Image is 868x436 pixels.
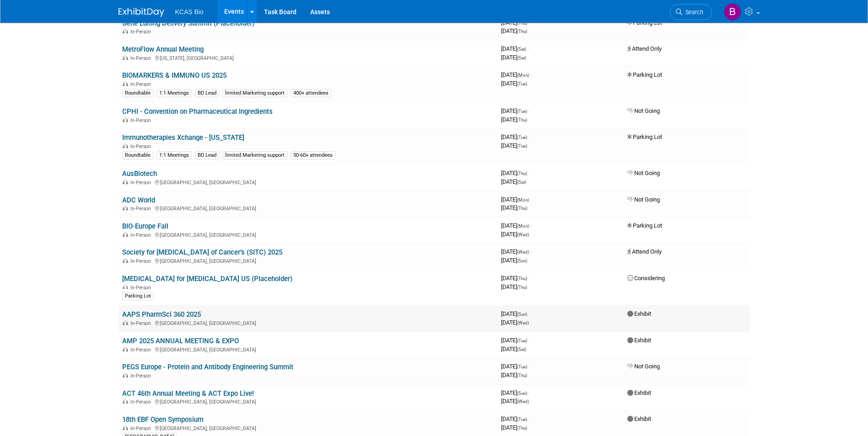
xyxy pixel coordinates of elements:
[517,250,529,255] span: (Wed)
[156,89,192,97] div: 1:1 Meetings
[501,133,530,140] span: [DATE]
[501,178,526,185] span: [DATE]
[123,425,128,430] img: In-Person Event
[501,389,530,396] span: [DATE]
[501,415,530,422] span: [DATE]
[528,415,530,422] span: -
[123,81,128,86] img: In-Person Event
[175,8,204,16] span: KCAS Bio
[123,180,128,184] img: In-Person Event
[122,398,494,405] div: [GEOGRAPHIC_DATA], [GEOGRAPHIC_DATA]
[517,206,527,211] span: (Thu)
[123,320,128,325] img: In-Person Event
[517,425,527,431] span: (Thu)
[123,144,128,148] img: In-Person Event
[501,346,526,352] span: [DATE]
[123,117,128,122] img: In-Person Event
[122,310,201,319] a: AAPS PharmSci 360 2025
[122,107,273,116] a: CPHI - Convention on Pharmaceutical Ingredients
[501,170,530,176] span: [DATE]
[122,257,494,264] div: [GEOGRAPHIC_DATA], [GEOGRAPHIC_DATA]
[517,29,527,34] span: (Thu)
[122,178,494,186] div: [GEOGRAPHIC_DATA], [GEOGRAPHIC_DATA]
[528,310,530,317] span: -
[130,399,154,405] span: In-Person
[501,372,527,378] span: [DATE]
[130,180,154,186] span: In-Person
[130,347,154,353] span: In-Person
[517,21,527,26] span: (Thu)
[122,45,204,53] a: MetroFlow Annual Meeting
[195,89,219,97] div: BD Lead
[528,133,530,140] span: -
[501,80,527,87] span: [DATE]
[627,133,662,140] span: Parking Lot
[123,285,128,289] img: In-Person Event
[122,389,254,398] a: ACT 46th Annual Meeting & ACT Expo Live!
[501,222,532,229] span: [DATE]
[156,151,192,160] div: 1:1 Meetings
[122,196,155,204] a: ADC World
[122,231,494,238] div: [GEOGRAPHIC_DATA], [GEOGRAPHIC_DATA]
[501,204,527,211] span: [DATE]
[501,142,527,149] span: [DATE]
[130,373,154,379] span: In-Person
[517,117,527,122] span: (Thu)
[501,71,532,78] span: [DATE]
[122,89,153,97] div: Roundtable
[627,337,651,344] span: Exhibit
[122,151,153,160] div: Roundtable
[627,45,662,52] span: Attend Only
[517,338,527,343] span: (Tue)
[501,107,530,114] span: [DATE]
[130,258,154,264] span: In-Person
[130,285,154,291] span: In-Person
[123,206,128,210] img: In-Person Event
[130,81,154,87] span: In-Person
[517,399,529,404] span: (Wed)
[501,248,532,255] span: [DATE]
[517,364,527,369] span: (Tue)
[517,232,529,237] span: (Wed)
[528,337,530,344] span: -
[123,258,128,263] img: In-Person Event
[627,415,651,422] span: Exhibit
[517,373,527,378] span: (Thu)
[528,275,530,282] span: -
[528,45,529,52] span: -
[530,71,532,78] span: -
[517,258,527,263] span: (Sun)
[627,196,660,203] span: Not Going
[501,310,530,317] span: [DATE]
[627,363,660,370] span: Not Going
[130,117,154,123] span: In-Person
[528,389,530,396] span: -
[517,197,529,202] span: (Mon)
[517,312,527,317] span: (Sun)
[517,285,527,290] span: (Thu)
[123,399,128,404] img: In-Person Event
[528,19,530,26] span: -
[517,73,529,78] span: (Mon)
[501,363,530,370] span: [DATE]
[517,55,526,60] span: (Sat)
[530,222,532,229] span: -
[122,54,494,61] div: [US_STATE], [GEOGRAPHIC_DATA]
[119,8,164,17] img: ExhibitDay
[122,71,226,80] a: BIOMARKERS & IMMUNO US 2025
[122,424,494,431] div: [GEOGRAPHIC_DATA], [GEOGRAPHIC_DATA]
[501,275,530,282] span: [DATE]
[501,45,529,52] span: [DATE]
[291,89,331,97] div: 400+ attendees
[122,204,494,212] div: [GEOGRAPHIC_DATA], [GEOGRAPHIC_DATA]
[123,347,128,351] img: In-Person Event
[130,206,154,212] span: In-Person
[627,310,651,317] span: Exhibit
[501,283,527,290] span: [DATE]
[122,363,293,371] a: PEGS Europe - Protein and Antibody Engineering Summit
[501,27,527,34] span: [DATE]
[195,151,219,160] div: BD Lead
[501,231,529,238] span: [DATE]
[501,257,527,264] span: [DATE]
[724,3,741,21] img: Bryce Evans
